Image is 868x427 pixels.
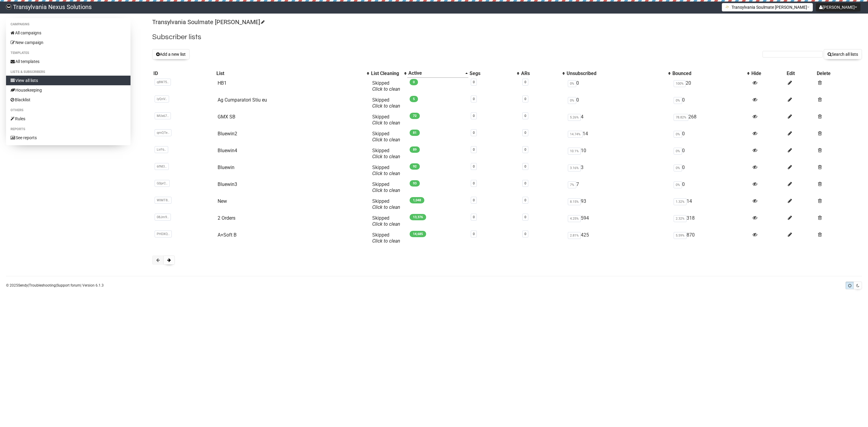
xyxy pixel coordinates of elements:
[671,179,750,196] td: 0
[671,230,750,246] td: 870
[6,76,131,85] a: View all lists
[218,114,235,120] a: GMX SB
[565,128,671,145] td: 14
[218,80,227,86] a: HB1
[568,97,576,104] span: 0%
[817,71,861,77] div: Delete
[372,215,400,227] span: Skipped
[674,131,682,138] span: 0%
[216,71,364,77] div: List
[6,85,131,95] a: Housekeeping
[565,145,671,162] td: 10
[568,215,581,222] span: 4.25%
[473,80,475,84] a: 0
[671,69,750,78] th: Bounced: No sort applied, activate to apply an ascending sort
[565,69,671,78] th: Unsubscribed: No sort applied, activate to apply an ascending sort
[568,114,581,121] span: 5.26%
[218,215,235,221] a: 2 Orders
[565,196,671,213] td: 93
[671,95,750,111] td: 0
[671,145,750,162] td: 0
[473,114,475,118] a: 0
[473,215,475,219] a: 0
[565,95,671,111] td: 0
[524,148,526,152] a: 0
[152,32,862,42] h2: Subscriber lists
[473,97,475,101] a: 0
[6,95,131,105] a: Blacklist
[751,71,784,77] div: Hide
[674,165,682,171] span: 0%
[372,80,400,92] span: Skipped
[372,238,400,244] a: Click to clean
[6,68,131,76] li: Lists & subscribers
[155,146,168,153] span: LirF6..
[372,154,400,159] a: Click to clean
[155,129,171,136] span: qmQTe..
[372,232,400,244] span: Skipped
[152,49,190,59] button: Add a new list
[372,137,400,143] a: Click to clean
[372,103,400,109] a: Click to clean
[568,148,581,155] span: 10.1%
[524,80,526,84] a: 0
[524,165,526,168] a: 0
[671,196,750,213] td: 14
[787,71,814,77] div: Edit
[674,198,687,205] span: 1.32%
[155,180,170,187] span: G0prC..
[674,148,682,155] span: 0%
[372,165,400,176] span: Skipped
[568,232,581,239] span: 2.81%
[568,165,581,171] span: 3.16%
[568,80,576,87] span: 0%
[372,114,400,126] span: Skipped
[568,181,576,188] span: 7%
[372,97,400,109] span: Skipped
[674,80,686,87] span: 100%
[520,69,565,78] th: ARs: No sort applied, activate to apply an ascending sort
[410,113,420,119] span: 72
[725,5,730,9] img: 1.png
[18,283,28,287] a: Sendy
[6,38,131,47] a: New campaign
[473,148,475,152] a: 0
[671,162,750,179] td: 0
[152,69,215,78] th: ID: No sort applied, sorting is disabled
[473,131,475,135] a: 0
[473,181,475,185] a: 0
[410,214,426,220] span: 13,376
[473,232,475,236] a: 0
[824,49,862,59] button: Search all lists
[521,71,559,77] div: ARs
[6,4,11,10] img: 586cc6b7d8bc403f0c61b981d947c989
[672,71,744,77] div: Bounced
[408,70,462,76] div: Active
[674,97,682,104] span: 0%
[567,71,665,77] div: Unsubscribed
[218,148,237,153] a: Bluewin4
[155,112,171,119] span: MUx67..
[410,163,420,170] span: 92
[215,69,370,78] th: List: No sort applied, activate to apply an ascending sort
[410,146,420,153] span: 89
[524,114,526,118] a: 0
[410,180,420,187] span: 93
[565,213,671,230] td: 594
[218,131,237,137] a: Bluewin2
[155,163,169,170] span: 6fNEI..
[410,130,420,136] span: 81
[153,71,214,77] div: ID
[674,114,688,121] span: 78.82%
[372,86,400,92] a: Click to clean
[722,3,813,11] button: Transylvania Soulmate [PERSON_NAME]
[372,120,400,126] a: Click to clean
[565,162,671,179] td: 3
[6,57,131,66] a: All templates
[671,128,750,145] td: 0
[6,126,131,133] li: Reports
[6,282,104,289] p: © 2025 | | | Version 6.1.3
[524,131,526,135] a: 0
[6,107,131,114] li: Others
[155,96,169,102] span: iyQnV..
